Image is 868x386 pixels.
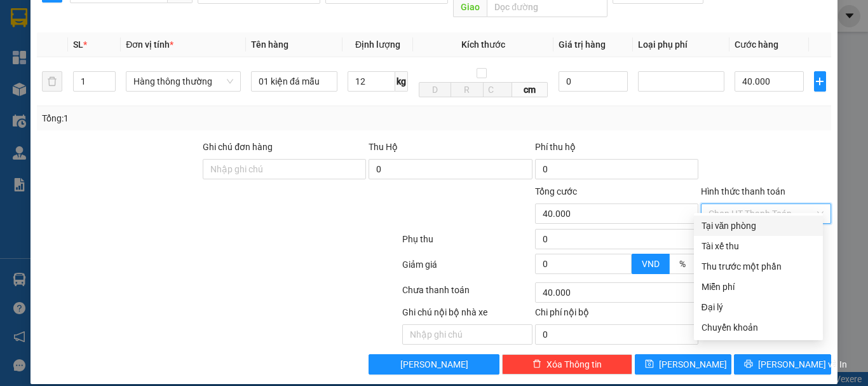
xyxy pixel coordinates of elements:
[758,357,847,371] span: [PERSON_NAME] và In
[659,357,727,371] span: [PERSON_NAME]
[401,283,534,305] div: Chưa thanh toán
[559,71,628,92] input: 0
[702,300,815,314] div: Đại lý
[355,39,400,50] span: Định lượng
[42,71,62,92] button: delete
[502,354,632,375] button: deleteXóa Thông tin
[702,259,815,273] div: Thu trước một phần
[73,39,83,50] span: SL
[419,82,451,97] input: D
[642,259,660,269] span: VND
[814,71,826,92] button: plus
[815,76,825,86] span: plus
[535,186,577,196] span: Tổng cước
[400,357,468,371] span: [PERSON_NAME]
[203,159,366,179] input: Ghi chú đơn hàng
[633,32,729,57] th: Loại phụ phí
[702,321,815,334] div: Chuyển khoản
[535,305,698,324] div: Chi phí nội bộ
[401,232,534,254] div: Phụ thu
[645,359,654,369] span: save
[679,259,686,269] span: %
[702,239,815,253] div: Tài xế thu
[395,71,408,92] span: kg
[402,305,532,324] div: Ghi chú nội bộ nhà xe
[532,359,541,369] span: delete
[701,186,785,196] label: Hình thức thanh toán
[6,33,15,86] img: logo
[126,39,173,50] span: Đơn vị tính
[735,39,778,50] span: Cước hàng
[24,10,92,52] strong: CÔNG TY TNHH VĨNH QUANG
[369,142,398,152] span: Thu Hộ
[734,354,831,375] button: printer[PERSON_NAME] và In
[251,71,337,92] input: VD: Bàn, Ghế
[369,354,499,375] button: [PERSON_NAME]
[25,54,90,81] strong: PHIẾU GỬI HÀNG
[461,39,505,50] span: Kích thước
[451,82,483,97] input: R
[702,280,815,294] div: Miễn phí
[133,72,233,91] span: Hàng thông thường
[559,39,606,50] span: Giá trị hàng
[401,258,534,280] div: Giảm giá
[546,357,602,371] span: Xóa Thông tin
[702,219,815,233] div: Tại văn phòng
[744,359,753,369] span: printer
[535,140,698,159] div: Phí thu hộ
[42,111,336,125] div: Tổng: 1
[512,82,548,97] span: cm
[251,39,288,50] span: Tên hàng
[483,82,512,97] input: C
[100,63,194,79] span: PS1408250635
[203,142,273,152] label: Ghi chú đơn hàng
[635,354,732,375] button: save[PERSON_NAME]
[402,324,532,345] input: Nhập ghi chú
[17,84,99,93] strong: Hotline : 0889 23 23 23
